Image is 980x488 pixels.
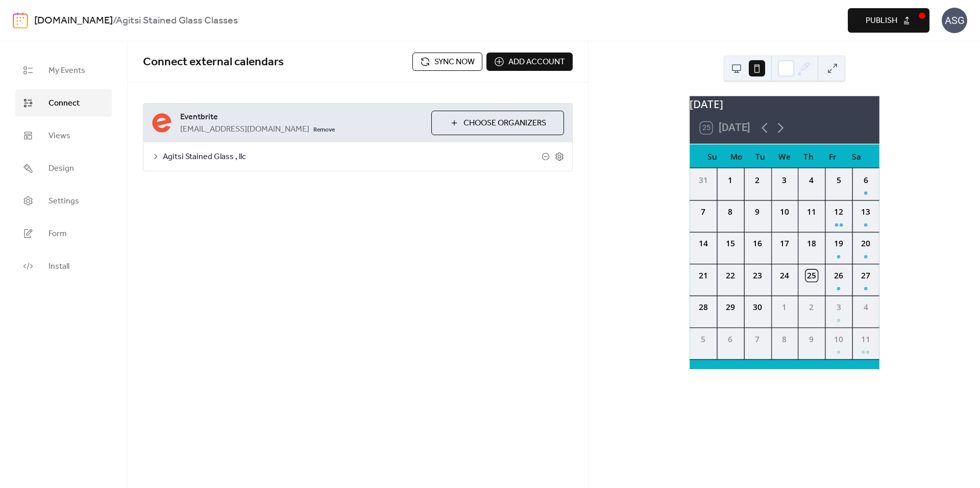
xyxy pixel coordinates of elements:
[778,206,790,218] div: 10
[48,65,85,77] span: My Events
[48,195,79,208] span: Settings
[508,56,565,68] span: Add account
[697,238,708,250] div: 14
[724,238,736,250] div: 15
[48,97,80,110] span: Connect
[690,96,879,112] div: [DATE]
[805,333,817,345] div: 9
[15,155,112,182] a: Design
[152,113,172,133] img: eventbrite
[772,144,796,168] div: We
[697,333,708,345] div: 5
[48,261,69,273] span: Install
[860,206,871,218] div: 13
[697,174,708,186] div: 31
[15,252,112,280] a: Install
[48,130,70,142] span: Views
[751,333,763,345] div: 7
[796,144,820,168] div: Th
[832,238,844,250] div: 19
[463,117,546,130] span: Choose Organizers
[13,12,28,29] img: logo
[15,187,112,215] a: Settings
[805,270,817,281] div: 25
[48,163,74,175] span: Design
[724,270,736,281] div: 22
[751,238,763,250] div: 16
[805,206,817,218] div: 11
[700,144,724,168] div: Su
[15,89,112,117] a: Connect
[697,301,708,313] div: 28
[832,270,844,281] div: 26
[697,206,708,218] div: 7
[313,126,335,134] span: Remove
[34,11,113,31] a: [DOMAIN_NAME]
[113,11,116,31] b: /
[860,238,871,250] div: 20
[832,333,844,345] div: 10
[412,53,482,71] button: Sync now
[860,301,871,313] div: 4
[180,111,423,123] span: Eventbrite
[724,144,748,168] div: Mo
[724,333,736,345] div: 6
[942,8,967,33] div: ASG
[778,301,790,313] div: 1
[832,174,844,186] div: 5
[751,301,763,313] div: 30
[15,122,112,149] a: Views
[860,174,871,186] div: 6
[844,144,868,168] div: Sa
[724,301,736,313] div: 29
[724,174,736,186] div: 1
[778,174,790,186] div: 3
[751,206,763,218] div: 9
[860,333,871,345] div: 11
[805,174,817,186] div: 4
[805,301,817,313] div: 2
[697,270,708,281] div: 21
[820,144,844,168] div: Fr
[860,270,871,281] div: 27
[778,333,790,345] div: 8
[805,238,817,250] div: 18
[724,206,736,218] div: 8
[778,238,790,250] div: 17
[15,57,112,84] a: My Events
[180,123,309,136] span: [EMAIL_ADDRESS][DOMAIN_NAME]
[163,151,542,163] span: Agitsi Stained Glass , llc
[778,270,790,281] div: 24
[143,51,284,73] span: Connect external calendars
[748,144,772,168] div: Tu
[48,228,67,240] span: Form
[15,220,112,247] a: Form
[751,174,763,186] div: 2
[486,53,573,71] button: Add account
[866,15,897,27] span: Publish
[431,111,564,135] button: Choose Organizers
[116,11,238,31] b: Agitsi Stained Glass Classes
[434,56,475,68] span: Sync now
[751,270,763,281] div: 23
[848,8,929,33] button: Publish
[832,301,844,313] div: 3
[832,206,844,218] div: 12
